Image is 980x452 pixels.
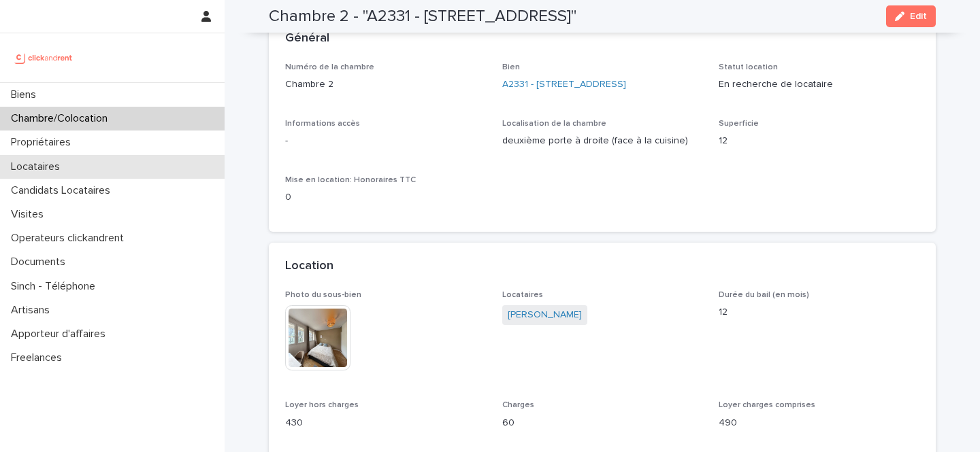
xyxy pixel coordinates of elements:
p: Biens [5,88,47,101]
p: Apporteur d'affaires [5,328,116,341]
h2: Général [285,31,329,46]
p: En recherche de locataire [719,77,919,92]
span: Superficie [719,120,759,128]
span: Edit [910,12,927,21]
span: Localisation de la chambre [502,120,606,128]
p: deuxième porte à droite (face à la cuisine) [502,134,703,148]
p: Artisans [5,304,61,317]
span: Charges [502,401,534,409]
p: Chambre/Colocation [5,112,118,125]
p: - [285,134,486,148]
span: Statut location [719,63,778,71]
p: 12 [719,134,919,148]
p: Visites [5,208,54,221]
p: Operateurs clickandrent [5,232,135,245]
span: Durée du bail (en mois) [719,291,809,299]
p: Documents [5,256,76,268]
p: Candidats Locataires [5,184,121,197]
span: Mise en location: Honoraires TTC [285,176,416,184]
h2: Location [285,259,333,274]
span: Photo du sous-bien [285,291,361,299]
img: UCB0brd3T0yccxBKYDjQ [11,44,77,71]
span: Numéro de la chambre [285,63,374,71]
button: Edit [886,5,936,27]
p: 0 [285,190,486,205]
p: 60 [502,416,703,430]
span: Informations accès [285,120,360,128]
a: [PERSON_NAME] [508,308,582,322]
p: Chambre 2 [285,77,486,92]
span: Locataires [502,291,543,299]
p: 490 [719,416,919,430]
h2: Chambre 2 - "A2331 - [STREET_ADDRESS]" [269,7,576,27]
p: Propriétaires [5,136,82,149]
span: Loyer charges comprises [719,401,815,409]
p: 12 [719,305,919,319]
p: Freelances [5,351,73,364]
a: A2331 - [STREET_ADDRESS] [502,77,626,92]
span: Bien [502,63,520,71]
p: Sinch - Téléphone [5,280,106,293]
p: Locataires [5,160,71,173]
span: Loyer hors charges [285,401,359,409]
p: 430 [285,416,486,430]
